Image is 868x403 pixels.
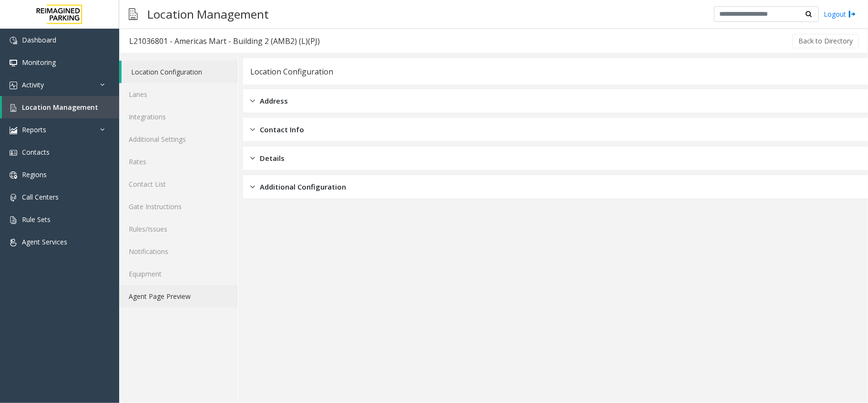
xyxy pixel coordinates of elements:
a: Logout [824,9,856,19]
img: closed [250,124,255,135]
a: Integrations [119,106,238,128]
span: Contacts [22,148,50,157]
span: Address [260,95,288,106]
img: logout [848,9,856,19]
a: Lanes [119,83,238,106]
a: Rules/Issues [119,218,238,240]
a: Location Management [2,96,119,118]
img: 'icon' [10,239,17,246]
img: closed [250,153,255,164]
h3: Location Management [143,2,274,26]
button: Back to Directory [792,34,859,48]
span: Call Centers [22,192,59,201]
img: closed [250,95,255,106]
a: Additional Settings [119,128,238,150]
img: 'icon' [10,82,17,89]
span: Additional Configuration [260,181,346,192]
img: 'icon' [10,59,17,67]
span: Monitoring [22,58,56,67]
span: Reports [22,125,46,134]
img: 'icon' [10,149,17,157]
img: closed [250,181,255,192]
a: Equipment [119,263,238,285]
img: 'icon' [10,171,17,179]
img: pageIcon [129,2,138,26]
img: 'icon' [10,216,17,224]
img: 'icon' [10,127,17,134]
div: Location Configuration [250,65,333,78]
img: 'icon' [10,37,17,44]
span: Contact Info [260,124,304,135]
span: Agent Services [22,237,67,246]
a: Agent Page Preview [119,285,238,308]
span: Details [260,153,285,164]
span: Activity [22,80,44,89]
span: Dashboard [22,35,56,44]
a: Contact List [119,173,238,195]
span: Location Management [22,103,98,112]
div: L21036801 - Americas Mart - Building 2 (AMB2) (L)(PJ) [129,35,320,47]
a: Gate Instructions [119,195,238,218]
a: Notifications [119,240,238,263]
img: 'icon' [10,104,17,112]
span: Regions [22,170,47,179]
a: Location Configuration [122,61,238,83]
span: Rule Sets [22,215,51,224]
a: Rates [119,150,238,173]
img: 'icon' [10,194,17,201]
